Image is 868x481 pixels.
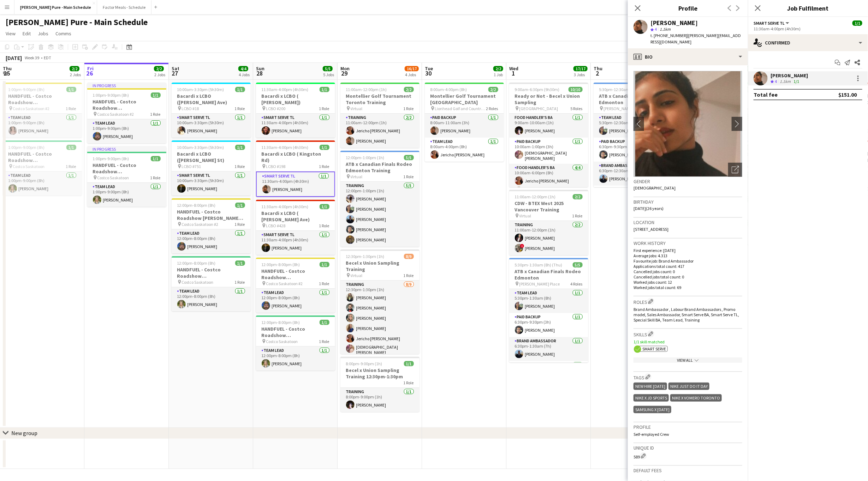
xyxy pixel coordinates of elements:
[256,140,335,197] div: 11:30am-4:00pm (4h30m)1/1Bacardi x LCBO ( Kingston Rd) LCBO #1981 RoleSmart Serve TL1/111:30am-4:...
[634,279,742,285] p: Worked jobs count: 12
[323,72,334,77] div: 5 Jobs
[670,394,722,402] div: Nike x Vomero Toronto
[66,106,76,111] span: 1 Role
[3,93,82,106] h3: HANDFUEL - Costco Roadshow [GEOGRAPHIC_DATA], [GEOGRAPHIC_DATA]
[340,161,420,174] h3: ATB x Canadian Finals Rodeo Edmonton Training
[340,357,420,412] div: 8:00pm-9:00pm (1h)1/1Becel x Union Sampling Training 12:30pm-1:30pm1 RoleTraining1/18:00pm-9:00pm...
[509,83,588,187] app-job-card: 9:00am-6:30pm (9h30m)10/10Ready or Not - Becel x Union Sampling [GEOGRAPHIC_DATA]5 RolesFood Hand...
[435,106,486,111] span: Lionhead Golf and Country Golf
[256,258,335,313] app-job-card: 12:00pm-8:00pm (8h)1/1HANDFUEL - Costco Roadshow [GEOGRAPHIC_DATA], [GEOGRAPHIC_DATA] Costco Sask...
[425,65,433,72] span: Tue
[634,274,742,279] p: Cancelled jobs total count: 0
[509,65,518,72] span: Wed
[628,48,748,65] div: Bio
[509,114,588,138] app-card-role: Food Handler's BA1/19:00am-10:00am (1h)[PERSON_NAME]
[172,256,251,311] app-job-card: 12:00pm-8:00pm (8h)1/1HANDFUEL - Costco Roadshow [GEOGRAPHIC_DATA], [GEOGRAPHIC_DATA] Costco Sask...
[3,29,18,38] a: View
[634,71,742,177] img: Crew avatar or photo
[425,138,504,162] app-card-role: Team Lead1/18:00am-4:00pm (8h)Jericho [PERSON_NAME]
[634,258,742,264] p: Favourite job: Brand Ambassador
[340,151,420,247] div: 12:00pm-1:00pm (1h)5/5ATB x Canadian Finals Rodeo Edmonton Training Virtual1 RoleTraining5/512:00...
[509,258,588,362] div: 5:30pm-1:30am (8h) (Thu)5/5ATB x Canadian Finals Rodeo Edmonton [PERSON_NAME] Place4 RolesTeam Le...
[346,87,387,92] span: 11:00am-12:00pm (1h)
[154,66,164,71] span: 2/2
[256,231,335,255] app-card-role: Smart Serve TL1/111:30am-4:00pm (4h30m)[PERSON_NAME]
[340,367,420,380] h3: Becel x Union Sampling Training 12:30pm-1:30pm
[53,29,74,38] a: Comms
[256,200,335,255] app-job-card: 11:30am-4:00pm (4h30m)1/1Bacardi x LCBO ( [PERSON_NAME] Ave) LCBO #4281 RoleSmart Serve TL1/111:3...
[35,29,51,38] a: Jobs
[573,194,583,199] span: 2/2
[509,200,588,213] h3: CDW - BTEX West 2025 Vancouver Training
[172,287,251,311] app-card-role: Team Lead1/112:00pm-8:00pm (8h)[PERSON_NAME]
[404,254,414,259] span: 8/9
[23,55,41,60] span: Week 39
[634,406,671,413] div: Samsung x [DATE]
[728,163,742,177] div: Open photos pop-in
[235,145,245,150] span: 1/1
[154,72,165,77] div: 2 Jobs
[320,204,329,209] span: 1/1
[262,320,300,325] span: 12:00pm-8:00pm (8h)
[320,320,329,325] span: 1/1
[255,69,264,77] span: 28
[172,229,251,253] app-card-role: Team Lead1/112:00pm-8:00pm (8h)[PERSON_NAME]
[515,194,556,199] span: 11:00am-12:00pm (1h)
[340,388,420,412] app-card-role: Training1/18:00pm-9:00pm (1h)[PERSON_NAME]
[634,227,668,232] span: [STREET_ADDRESS]
[340,260,420,272] h3: Becel x Union Sampling Training
[256,83,335,138] app-job-card: 11:30am-4:00pm (4h30m)1/1Bacardi x LCBO ( [PERSON_NAME]) LCBO #2001 RoleSmart Serve TL1/111:30am-...
[87,162,166,175] h3: HANDFUEL - Costco Roadshow [GEOGRAPHIC_DATA], [GEOGRAPHIC_DATA]
[594,83,673,187] app-job-card: 5:30pm-12:30am (7h) (Fri)5/5ATB x Canadian Finals Rodeo Edmonton [PERSON_NAME] Place4 RolesTeam L...
[172,266,251,279] h3: HANDFUEL - Costco Roadshow [GEOGRAPHIC_DATA], [GEOGRAPHIC_DATA]
[256,93,335,106] h3: Bacardi x LCBO ( [PERSON_NAME])
[493,66,503,71] span: 2/2
[634,307,739,323] span: Brand Ambassador , Labour Brand Ambassadors , Promo model, Sales Ambassador, Smart Serve BA, Smar...
[404,106,414,111] span: 1 Role
[172,140,251,196] app-job-card: 10:00am-3:30pm (5h30m)1/1Bacardi x LCBO ([PERSON_NAME] St) LCBO #7511 RoleSmart Serve TL1/110:00a...
[172,83,251,138] app-job-card: 10:00am-3:30pm (5h30m)1/1Bacardi x LCBO ([PERSON_NAME] Ave) LCBO #181 RoleSmart Serve TL1/110:00a...
[151,92,161,98] span: 1/1
[509,93,588,106] h3: Ready or Not - Becel x Union Sampling
[404,174,414,179] span: 1 Role
[748,4,868,13] h3: Job Fulfilment
[182,222,219,227] span: Costco Saskatoon #2
[150,112,161,117] span: 1 Role
[668,383,709,390] div: Nike Just Do It Day
[323,66,333,71] span: 5/5
[182,279,214,285] span: Costco Saskatoon
[87,83,166,143] app-job-card: In progress1:00pm-9:00pm (8h)1/1HANDFUEL - Costco Roadshow [GEOGRAPHIC_DATA], [GEOGRAPHIC_DATA] C...
[319,281,329,286] span: 1 Role
[235,260,245,266] span: 1/1
[515,87,560,92] span: 9:00am-6:30pm (9h30m)
[93,156,129,161] span: 1:00pm-9:00pm (8h)
[642,346,666,351] span: Smart Serve
[404,87,414,92] span: 2/2
[658,26,672,32] span: 1.1km
[3,172,82,196] app-card-role: Team Lead1/11:00pm-9:00pm (8h)[PERSON_NAME]
[509,313,588,337] app-card-role: Paid Backup1/16:30pm-9:30pm (3h)[PERSON_NAME]
[66,87,76,92] span: 1/1
[340,249,420,354] app-job-card: 12:30pm-1:30pm (1h)8/9Becel x Union Sampling Training Virtual1 RoleTraining8/912:30pm-1:30pm (1h)...
[70,72,81,77] div: 2 Jobs
[256,315,335,371] div: 12:00pm-8:00pm (8h)1/1HANDFUEL - Costco Roadshow [GEOGRAPHIC_DATA], [GEOGRAPHIC_DATA] Costco Sask...
[239,72,250,77] div: 4 Jobs
[256,326,335,338] h3: HANDFUEL - Costco Roadshow [GEOGRAPHIC_DATA], [GEOGRAPHIC_DATA]
[571,281,583,287] span: 4 Roles
[11,429,37,437] div: New group
[574,72,587,77] div: 3 Jobs
[66,145,76,150] span: 1/1
[634,452,742,459] div: 589
[3,83,82,138] app-job-card: 1:00pm-9:00pm (8h)1/1HANDFUEL - Costco Roadshow [GEOGRAPHIC_DATA], [GEOGRAPHIC_DATA] Costco Saska...
[594,114,673,138] app-card-role: Team Lead1/15:30pm-12:30am (7h)[PERSON_NAME]
[97,0,151,14] button: Factor Meals - Schedule
[256,210,335,223] h3: Bacardi x LCBO ( [PERSON_NAME] Ave)
[235,164,245,169] span: 1 Role
[573,66,588,71] span: 17/17
[3,65,12,72] span: Thu
[852,20,862,26] span: 1/1
[172,198,251,253] div: 12:00pm-8:00pm (8h)1/1HANDFUEL - Costco Roadshow [PERSON_NAME], [GEOGRAPHIC_DATA] Costco Saskatoo...
[93,92,129,98] span: 1:00pm-9:00pm (8h)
